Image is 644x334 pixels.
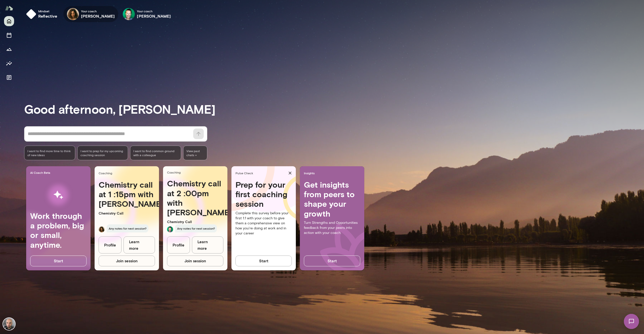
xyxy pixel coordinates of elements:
p: Turn Strengths and Opportunities feedback from your peers into action with your coach. [304,220,360,235]
p: Chemistry Call [167,219,223,224]
p: Chemistry Call [99,211,155,216]
img: AI Workflows [36,179,81,211]
h6: [PERSON_NAME] [81,13,115,19]
div: I want to find common ground with a colleague [130,146,181,160]
span: Insights [304,171,362,175]
button: Join session [167,256,223,266]
span: Mindset [38,9,57,13]
img: Brian [167,226,173,232]
button: Mindsetreflective [24,6,61,22]
button: Growth Plan [4,44,14,54]
button: Sessions [4,30,14,40]
span: Pulse Check [235,171,286,175]
span: I want to find more time to think of new ideas [27,149,72,157]
button: Start [304,256,360,266]
img: Najla [99,226,105,232]
div: Brian LawrenceYour coach[PERSON_NAME] [119,6,174,22]
span: Your coach [81,9,115,13]
a: Learn more [124,236,155,254]
h6: [PERSON_NAME] [137,13,171,19]
div: I want to prep for my upcoming coaching session [77,146,128,160]
img: mindset [26,9,36,19]
h4: Work through a problem, big or small, anytime. [30,211,87,250]
div: Najla ElmachtoubYour coach[PERSON_NAME] [63,6,118,22]
h6: reflective [38,13,57,19]
button: Join session [99,256,155,266]
h4: Chemistry call at 2 :00pm with [PERSON_NAME] [167,179,223,217]
img: Brian Lawrence [123,8,135,20]
div: I want to find more time to think of new ideas [24,146,75,160]
span: I want to find common ground with a colleague [133,149,178,157]
h4: Get insights from peers to shape your growth [304,180,360,219]
button: Documents [4,72,14,82]
span: Any notes for next session? [175,224,217,232]
a: Learn more [192,236,223,254]
span: View past chats -> [183,146,207,160]
button: Start [235,256,292,266]
a: Profile [99,236,122,254]
a: Profile [167,236,190,254]
button: Insights [4,58,14,68]
img: Mento [5,3,13,13]
span: AI Coach Beta [30,171,89,175]
h4: Chemistry call at 1 :15pm with [PERSON_NAME] [99,180,155,209]
h4: Prep for your first coaching session [235,180,292,209]
span: Coaching [167,170,225,174]
span: Coaching [99,171,157,175]
span: Your coach [137,9,171,13]
span: Any notes for next session? [107,224,148,232]
span: I want to prep for my upcoming coaching session [80,149,125,157]
button: Start [30,256,87,266]
img: Karol Gil [3,318,15,330]
p: Complete this survey before your first 1:1 with your coach to give them a comprehensive view on h... [235,211,292,236]
button: Home [4,16,14,26]
img: Najla Elmachtoub [67,8,79,20]
h3: Good afternoon, [PERSON_NAME] [24,102,644,116]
